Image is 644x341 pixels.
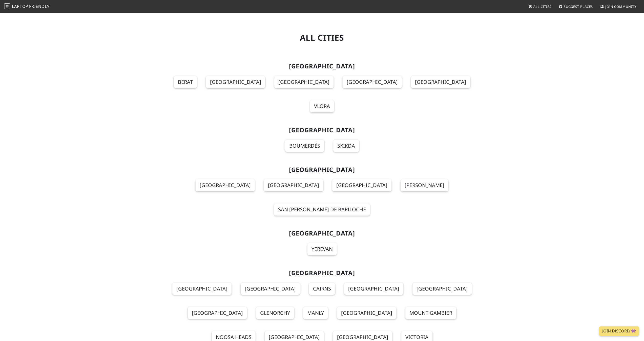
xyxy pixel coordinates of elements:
[557,2,595,11] a: Suggest Places
[12,4,28,9] span: Laptop
[158,126,486,134] h2: [GEOGRAPHIC_DATA]
[405,307,456,319] a: Mount Gambier
[196,179,255,191] a: [GEOGRAPHIC_DATA]
[564,4,593,9] span: Suggest Places
[599,326,639,336] a: Join Discord 👾
[411,76,470,88] a: [GEOGRAPHIC_DATA]
[4,3,10,9] img: LaptopFriendly
[4,2,50,11] a: LaptopFriendly LaptopFriendly
[303,307,328,319] a: Manly
[29,4,49,9] span: Friendly
[343,76,402,88] a: [GEOGRAPHIC_DATA]
[333,140,359,152] a: Skikda
[256,307,294,319] a: Glenorchy
[533,4,551,9] span: All Cities
[274,76,334,88] a: [GEOGRAPHIC_DATA]
[158,166,486,173] h2: [GEOGRAPHIC_DATA]
[401,179,448,191] a: [PERSON_NAME]
[526,2,553,11] a: All Cities
[309,283,335,295] a: Cairns
[188,307,247,319] a: [GEOGRAPHIC_DATA]
[158,33,486,42] h1: All Cities
[412,283,472,295] a: [GEOGRAPHIC_DATA]
[605,4,636,9] span: Join Community
[206,76,265,88] a: [GEOGRAPHIC_DATA]
[332,179,391,191] a: [GEOGRAPHIC_DATA]
[158,269,486,277] h2: [GEOGRAPHIC_DATA]
[285,140,324,152] a: Boumerdès
[274,203,370,216] a: San [PERSON_NAME] de Bariloche
[344,283,403,295] a: [GEOGRAPHIC_DATA]
[158,63,486,70] h2: [GEOGRAPHIC_DATA]
[310,100,334,112] a: Vlora
[241,283,300,295] a: [GEOGRAPHIC_DATA]
[264,179,323,191] a: [GEOGRAPHIC_DATA]
[307,243,337,255] a: Yerevan
[172,283,232,295] a: [GEOGRAPHIC_DATA]
[598,2,638,11] a: Join Community
[174,76,197,88] a: Berat
[337,307,396,319] a: [GEOGRAPHIC_DATA]
[158,230,486,237] h2: [GEOGRAPHIC_DATA]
